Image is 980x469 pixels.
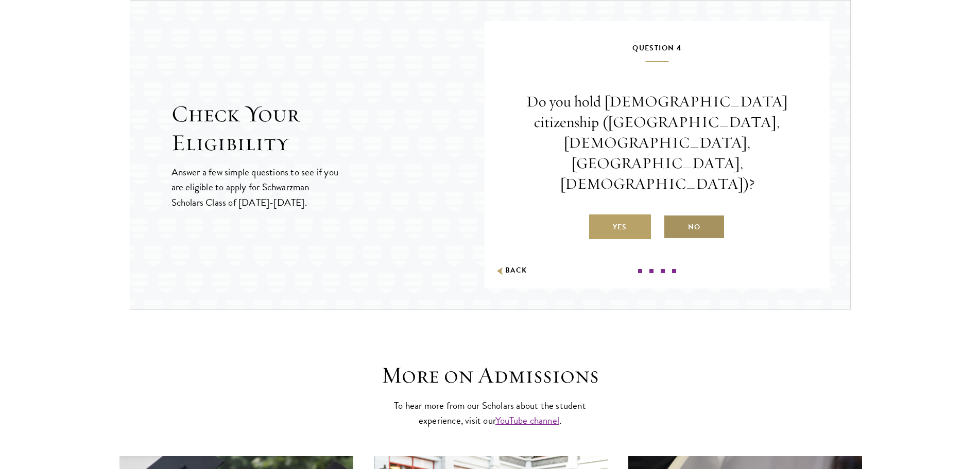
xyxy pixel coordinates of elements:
a: YouTube channel [495,413,559,428]
button: Back [495,265,527,276]
label: Yes [589,214,651,239]
label: No [663,214,725,239]
p: Answer a few simple questions to see if you are eligible to apply for Schwarzman Scholars Class o... [171,165,340,209]
h2: Check Your Eligibility [171,100,485,157]
h5: Question 4 [515,42,799,62]
p: Do you hold [DEMOGRAPHIC_DATA] citizenship ([GEOGRAPHIC_DATA], [DEMOGRAPHIC_DATA], [GEOGRAPHIC_DA... [515,92,799,194]
h3: More on Admissions [331,361,650,390]
p: To hear more from our Scholars about the student experience, visit our . [390,398,591,428]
